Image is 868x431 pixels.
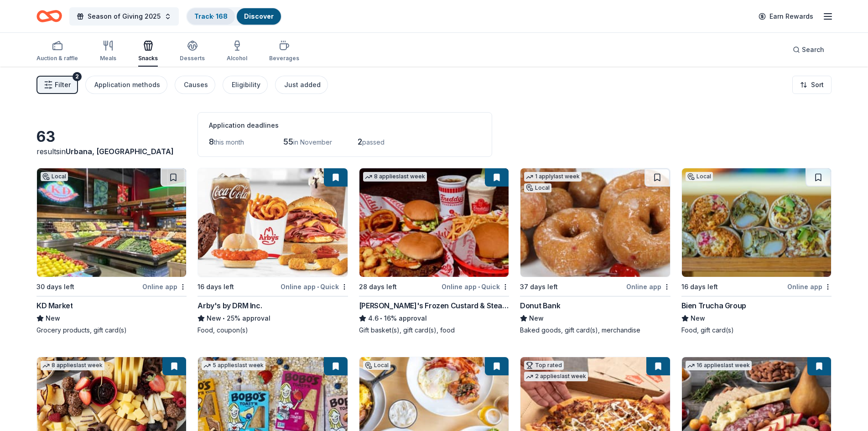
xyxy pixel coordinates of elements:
[223,76,268,94] button: Eligibility
[520,168,670,335] a: Image for Donut Bank1 applylast weekLocal37 days leftOnline appDonut BankNewBaked goods, gift car...
[198,168,348,335] a: Image for Arby's by DRM Inc.16 days leftOnline app•QuickArby's by DRM Inc.New•25% approvalFood, c...
[36,168,187,335] a: Image for KD MarketLocal30 days leftOnline appKD MarketNewGrocery products, gift card(s)
[785,41,832,59] button: Search
[283,137,293,146] span: 55
[524,183,551,192] div: Local
[214,138,244,146] span: this month
[175,76,215,94] button: Causes
[73,72,82,81] div: 2
[681,281,718,292] div: 16 days left
[41,361,104,370] div: 8 applies last week
[524,372,588,381] div: 2 applies last week
[792,76,832,94] button: Sort
[36,128,187,146] div: 63
[363,361,390,370] div: Local
[36,76,78,94] button: Filter2
[359,300,509,311] div: [PERSON_NAME]'s Frozen Custard & Steakburgers
[686,361,752,370] div: 16 applies last week
[36,146,187,157] div: results
[198,300,262,311] div: Arby's by DRM Inc.
[442,281,509,292] div: Online app Quick
[368,313,379,324] span: 4.6
[359,281,397,292] div: 28 days left
[529,313,544,324] span: New
[811,79,824,90] span: Sort
[691,313,705,324] span: New
[194,12,228,20] a: Track· 168
[269,36,299,67] button: Beverages
[626,281,670,292] div: Online app
[293,138,332,146] span: in November
[69,7,179,26] button: Season of Giving 2025
[359,326,509,335] div: Gift basket(s), gift card(s), food
[359,168,509,335] a: Image for Freddy's Frozen Custard & Steakburgers8 applieslast week28 days leftOnline app•Quick[PE...
[244,12,274,20] a: Discover
[202,361,265,370] div: 5 applies last week
[207,313,221,324] span: New
[227,55,247,62] div: Alcohol
[520,281,558,292] div: 37 days left
[380,315,382,322] span: •
[223,315,225,322] span: •
[524,361,564,370] div: Top rated
[184,79,208,90] div: Causes
[281,281,348,292] div: Online app Quick
[681,326,832,335] div: Food, gift card(s)
[36,36,78,67] button: Auction & raffle
[227,36,247,67] button: Alcohol
[681,300,746,311] div: Bien Trucha Group
[94,79,160,90] div: Application methods
[232,79,260,90] div: Eligibility
[209,137,214,146] span: 8
[66,147,174,156] span: Urbana, [GEOGRAPHIC_DATA]
[358,137,362,146] span: 2
[37,168,186,277] img: Image for KD Market
[41,172,68,181] div: Local
[362,138,385,146] span: passed
[520,300,560,311] div: Donut Bank
[284,79,321,90] div: Just added
[138,55,158,62] div: Snacks
[520,326,670,335] div: Baked goods, gift card(s), merchandise
[55,79,71,90] span: Filter
[142,281,187,292] div: Online app
[317,283,319,291] span: •
[180,36,205,67] button: Desserts
[100,55,116,62] div: Meals
[100,36,116,67] button: Meals
[186,7,282,26] button: Track· 168Discover
[520,168,670,277] img: Image for Donut Bank
[209,120,481,131] div: Application deadlines
[198,313,348,324] div: 25% approval
[138,36,158,67] button: Snacks
[359,168,509,277] img: Image for Freddy's Frozen Custard & Steakburgers
[681,168,832,335] a: Image for Bien Trucha GroupLocal16 days leftOnline appBien Trucha GroupNewFood, gift card(s)
[269,55,299,62] div: Beverages
[787,281,832,292] div: Online app
[275,76,328,94] button: Just added
[60,147,174,156] span: in
[85,76,167,94] button: Application methods
[46,313,60,324] span: New
[88,11,161,22] span: Season of Giving 2025
[753,8,819,25] a: Earn Rewards
[363,172,427,182] div: 8 applies last week
[36,55,78,62] div: Auction & raffle
[524,172,582,182] div: 1 apply last week
[36,326,187,335] div: Grocery products, gift card(s)
[198,168,347,277] img: Image for Arby's by DRM Inc.
[478,283,480,291] span: •
[359,313,509,324] div: 16% approval
[802,44,824,55] span: Search
[36,5,62,27] a: Home
[180,55,205,62] div: Desserts
[198,281,234,292] div: 16 days left
[36,281,74,292] div: 30 days left
[686,172,713,181] div: Local
[198,326,348,335] div: Food, coupon(s)
[36,300,73,311] div: KD Market
[682,168,831,277] img: Image for Bien Trucha Group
